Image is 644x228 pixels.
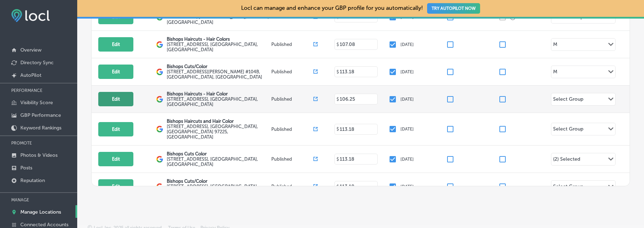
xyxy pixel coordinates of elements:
p: Posts [20,165,32,171]
button: Edit [98,37,133,52]
p: Published [271,184,313,189]
img: logo [156,126,163,133]
div: Select Group [553,96,583,104]
img: logo [156,41,163,48]
p: AutoPilot [20,72,41,78]
p: [DATE] [400,127,414,132]
p: $ [337,184,339,189]
p: Bishops Haircuts - Hair Colors [167,36,270,42]
p: Bishops Cuts/Color [167,64,270,69]
p: Bishops Cuts Color [167,151,270,156]
p: [DATE] [400,69,414,74]
p: [DATE] [400,42,414,47]
button: Edit [98,92,133,106]
img: logo [156,96,163,103]
button: Edit [98,152,133,166]
label: [STREET_ADDRESS] , [GEOGRAPHIC_DATA], [GEOGRAPHIC_DATA] [167,42,270,52]
button: Edit [98,179,133,194]
p: $ [337,157,339,162]
p: Published [271,156,313,162]
p: $ [337,127,339,132]
label: [STREET_ADDRESS] , [GEOGRAPHIC_DATA], [GEOGRAPHIC_DATA] [167,96,270,107]
img: logo [156,183,163,190]
div: Select Group [553,183,583,192]
p: [DATE] [400,157,414,162]
label: [STREET_ADDRESS] , [GEOGRAPHIC_DATA], [GEOGRAPHIC_DATA] 97225, [GEOGRAPHIC_DATA] [167,124,270,140]
p: $ [337,69,339,74]
p: Visibility Score [20,100,53,106]
p: Reputation [20,177,45,183]
p: Manage Locations [20,209,61,215]
label: [STREET_ADDRESS][PERSON_NAME] #104B , [GEOGRAPHIC_DATA], [GEOGRAPHIC_DATA] [167,69,270,80]
button: Edit [98,122,133,136]
p: [DATE] [400,184,414,189]
p: Directory Sync [20,60,54,66]
p: $ [337,42,339,47]
p: Keyword Rankings [20,125,61,131]
label: [STREET_ADDRESS] , [GEOGRAPHIC_DATA], [GEOGRAPHIC_DATA] [167,184,270,194]
p: $ [337,97,339,102]
p: Overview [20,47,41,53]
div: M [553,41,557,49]
img: logo [156,156,163,163]
button: TRY AUTOPILOT NOW [427,3,480,14]
div: M [553,69,557,77]
p: Bishops Haircuts and Hair Color [167,119,270,124]
label: 329 NE Couch , [GEOGRAPHIC_DATA], OR 97232, [GEOGRAPHIC_DATA] [167,14,270,25]
p: Connected Accounts [20,222,68,228]
p: Published [271,42,313,47]
div: (2) Selected [553,156,580,164]
p: Published [271,69,313,74]
div: Select Group [553,126,583,134]
p: [DATE] [400,97,414,102]
p: Photos & Videos [20,152,58,158]
p: Bishops Haircuts - Hair Color [167,91,270,96]
label: [STREET_ADDRESS] , [GEOGRAPHIC_DATA], [GEOGRAPHIC_DATA] [167,156,270,167]
p: GBP Performance [20,112,61,118]
p: Bishops Cuts/Color [167,179,270,184]
button: Edit [98,65,133,79]
p: Published [271,127,313,132]
img: fda3e92497d09a02dc62c9cd864e3231.png [11,9,50,22]
img: logo [156,68,163,75]
p: Published [271,96,313,102]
